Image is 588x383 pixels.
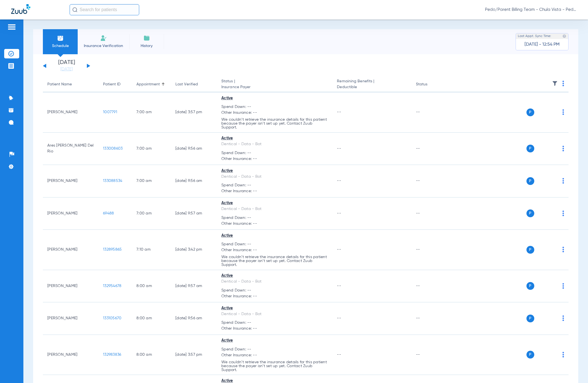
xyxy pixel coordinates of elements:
div: Active [221,168,328,174]
span: 133088534 [103,179,122,183]
img: filter.svg [552,81,558,86]
div: Dentical - Data - Bot [221,279,328,285]
span: -- [337,248,341,251]
td: -- [411,230,449,270]
td: -- [411,270,449,303]
span: Spend Down: -- [221,150,328,156]
span: P [526,108,534,116]
td: [PERSON_NAME] [43,230,99,270]
li: [DATE] [50,60,83,72]
div: Active [221,233,328,239]
img: group-dot-blue.svg [562,109,564,115]
td: [DATE] 3:57 PM [171,92,217,133]
div: Active [221,95,328,101]
img: group-dot-blue.svg [562,352,564,357]
span: Insurance Verification [82,43,125,49]
td: 7:00 AM [132,92,171,133]
div: Dentical - Data - Bot [221,141,328,147]
div: Active [221,338,328,344]
div: Dentical - Data - Bot [221,174,328,180]
span: P [526,209,534,217]
td: -- [411,197,449,230]
img: hamburger-icon [7,24,16,30]
td: [DATE] 9:57 AM [171,197,217,230]
span: -- [337,316,341,320]
div: Appointment [136,81,160,87]
span: Other Insurance: -- [221,110,328,116]
div: Active [221,273,328,279]
td: -- [411,335,449,375]
span: History [133,43,160,49]
span: Spend Down: -- [221,104,328,110]
div: Appointment [136,81,166,87]
td: 7:00 AM [132,165,171,197]
input: Search for patients [70,4,139,15]
div: Last Verified [175,81,198,87]
td: -- [411,133,449,165]
div: Active [221,200,328,206]
td: Ares [PERSON_NAME] Del Rio [43,133,99,165]
span: 1007791 [103,110,117,114]
div: Patient ID [103,81,128,87]
img: Schedule [57,35,64,41]
div: Patient ID [103,81,121,87]
div: Patient Name [47,81,72,87]
td: 7:10 AM [132,230,171,270]
td: [DATE] 9:57 AM [171,270,217,303]
img: Zuub Logo [11,4,30,14]
td: [DATE] 3:42 PM [171,230,217,270]
a: [DATE] [50,66,83,72]
span: [DATE] - 12:54 PM [525,42,560,47]
div: Dentical - Data - Bot [221,206,328,212]
span: 133008603 [103,147,122,150]
span: P [526,145,534,152]
img: group-dot-blue.svg [562,178,564,184]
td: 7:00 AM [132,197,171,230]
span: -- [337,211,341,215]
span: Other Insurance: -- [221,326,328,332]
div: Active [221,135,328,141]
span: Other Insurance: -- [221,293,328,299]
td: 8:00 AM [132,270,171,303]
img: group-dot-blue.svg [562,211,564,216]
span: -- [337,353,341,357]
p: We couldn’t retrieve the insurance details for this patient because the payer isn’t set up yet. C... [221,118,328,129]
td: 8:00 AM [132,335,171,375]
img: last sync help info [562,34,566,38]
div: Patient Name [47,81,94,87]
img: group-dot-blue.svg [562,315,564,321]
div: Last Verified [175,81,212,87]
th: Status | [217,77,332,92]
span: Spend Down: -- [221,320,328,326]
td: 7:00 AM [132,133,171,165]
td: [PERSON_NAME] [43,270,99,303]
span: Insurance Payer [221,84,328,90]
td: -- [411,92,449,133]
span: 132895865 [103,248,122,251]
span: Other Insurance: -- [221,247,328,253]
span: -- [337,284,341,288]
td: 8:00 AM [132,302,171,335]
img: group-dot-blue.svg [562,81,564,86]
span: Spend Down: -- [221,182,328,188]
span: -- [337,147,341,150]
td: -- [411,165,449,197]
td: -- [411,302,449,335]
span: -- [337,110,341,114]
span: Spend Down: -- [221,241,328,247]
th: Remaining Benefits | [332,77,411,92]
td: [DATE] 9:56 AM [171,302,217,335]
span: 69488 [103,211,114,215]
p: We couldn’t retrieve the insurance details for this patient because the payer isn’t set up yet. C... [221,360,328,372]
span: Other Insurance: -- [221,188,328,194]
td: [DATE] 9:56 AM [171,165,217,197]
td: [PERSON_NAME] [43,302,99,335]
img: History [143,35,150,41]
span: Other Insurance: -- [221,221,328,227]
img: Manual Insurance Verification [100,35,107,41]
th: Status [411,77,449,92]
span: P [526,246,534,254]
img: Search Icon [72,7,77,12]
td: [DATE] 9:56 AM [171,133,217,165]
span: Other Insurance: -- [221,156,328,162]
